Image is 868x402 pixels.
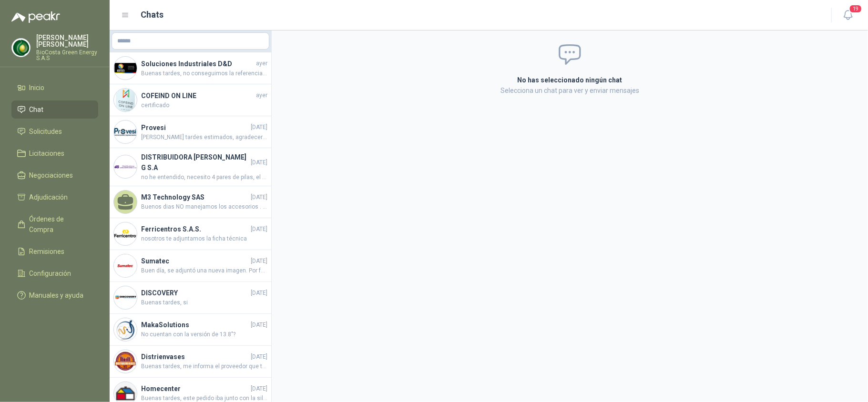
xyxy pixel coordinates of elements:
[251,289,267,298] span: [DATE]
[251,321,267,330] span: [DATE]
[251,193,267,202] span: [DATE]
[11,286,98,304] a: Manuales y ayuda
[141,288,249,298] h4: DISCOVERY
[141,133,267,142] span: [PERSON_NAME] tardes estimados, agradecería su ayuda con los comentarios acerca de esta devolució...
[11,100,98,119] a: Chat
[12,39,30,57] img: Company Logo
[141,224,249,234] h4: Ferricentros S.A.S.
[11,122,98,141] a: Solicitudes
[141,101,267,110] span: certificado
[141,256,249,266] h4: Sumatec
[30,82,45,93] span: Inicio
[11,264,98,282] a: Configuración
[110,346,271,378] a: Company LogoDistrienvases[DATE]Buenas tardes, me informa el proveedor que tuvieron inconvenientes...
[404,85,736,96] p: Selecciona un chat para ver y enviar mensajes
[141,59,254,69] h4: Soluciones Industriales D&D
[251,352,267,362] span: [DATE]
[11,166,98,184] a: Negociaciones
[110,314,271,346] a: Company LogoMakaSolutions[DATE]No cuentan con la versión de 13.8"?
[114,89,137,111] img: Company Logo
[30,104,44,115] span: Chat
[251,123,267,132] span: [DATE]
[141,266,267,275] span: Buen día, se adjuntó una nueva imagen. Por favor revisar las imágenes de la cotización.
[30,290,84,301] span: Manuales y ayuda
[11,242,98,261] a: Remisiones
[141,320,249,330] h4: MakaSolutions
[11,188,98,206] a: Adjudicación
[36,50,98,61] p: BioCosta Green Energy S.A.S
[251,225,267,234] span: [DATE]
[141,383,249,394] h4: Homecenter
[141,152,249,173] h4: DISTRIBUIDORA [PERSON_NAME] G S.A
[849,4,862,13] span: 19
[141,8,164,21] h1: Chats
[30,246,65,257] span: Remisiones
[110,218,271,250] a: Company LogoFerricentros S.A.S.[DATE]nosotros te adjuntamos la ficha técnica
[839,7,857,24] button: 19
[110,250,271,282] a: Company LogoSumatec[DATE]Buen día, se adjuntó una nueva imagen. Por favor revisar las imágenes de...
[114,286,137,309] img: Company Logo
[30,148,65,159] span: Licitaciones
[141,352,249,362] h4: Distrienvases
[141,298,267,307] span: Buenas tardes, si
[110,52,271,84] a: Company LogoSoluciones Industriales D&DayerBuenas tardes, no conseguimos la referencia de la puli...
[30,170,73,181] span: Negociaciones
[251,384,267,393] span: [DATE]
[251,158,267,167] span: [DATE]
[141,362,267,371] span: Buenas tardes, me informa el proveedor que tuvieron inconvenientes con las cantidades y hoy reali...
[141,192,249,202] h4: M3 Technology SAS
[141,202,267,211] span: Buenos dias NO manejamos los accesorios . Todos nuestros productos te llegan con el MANIFIESTO DE...
[114,222,137,245] img: Company Logo
[11,144,98,162] a: Licitaciones
[114,350,137,373] img: Company Logo
[141,330,267,339] span: No cuentan con la versión de 13.8"?
[110,282,271,314] a: Company LogoDISCOVERY[DATE]Buenas tardes, si
[11,11,60,23] img: Logo peakr
[114,57,137,80] img: Company Logo
[404,75,736,85] h2: No has seleccionado ningún chat
[110,186,271,218] a: M3 Technology SAS[DATE]Buenos dias NO manejamos los accesorios . Todos nuestros productos te lleg...
[256,91,267,100] span: ayer
[141,234,267,243] span: nosotros te adjuntamos la ficha técnica
[141,69,267,78] span: Buenas tardes, no conseguimos la referencia de la pulidora adjunto foto de herramienta. Por favor...
[141,173,267,182] span: no he entendido, necesito 4 pares de pilas, el par me cuesta 31.280+ iva ?
[30,126,62,137] span: Solicitudes
[251,257,267,266] span: [DATE]
[110,84,271,116] a: Company LogoCOFEIND ON LINEayercertificado
[110,148,271,186] a: Company LogoDISTRIBUIDORA [PERSON_NAME] G S.A[DATE]no he entendido, necesito 4 pares de pilas, el...
[30,268,71,279] span: Configuración
[36,34,98,48] p: [PERSON_NAME] [PERSON_NAME]
[110,116,271,148] a: Company LogoProvesi[DATE][PERSON_NAME] tardes estimados, agradecería su ayuda con los comentarios...
[11,210,98,239] a: Órdenes de Compra
[11,79,98,97] a: Inicio
[114,155,137,178] img: Company Logo
[114,121,137,143] img: Company Logo
[141,90,254,101] h4: COFEIND ON LINE
[114,254,137,277] img: Company Logo
[30,192,68,202] span: Adjudicación
[114,318,137,341] img: Company Logo
[256,59,267,68] span: ayer
[30,214,89,235] span: Órdenes de Compra
[141,122,249,133] h4: Provesi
